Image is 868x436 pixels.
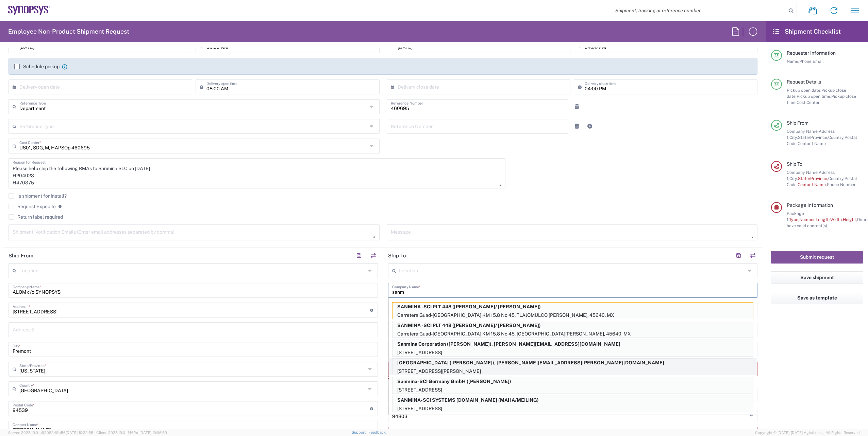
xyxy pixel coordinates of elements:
span: Country, [828,176,845,181]
p: [STREET_ADDRESS] [393,404,753,413]
a: Remove Reference [572,102,582,111]
h2: Shipment Checklist [772,28,841,36]
label: Schedule pickup [14,64,60,69]
input: Shipment, tracking or reference number [610,4,786,17]
a: Support [352,430,369,434]
span: Request Details [787,79,821,85]
p: Sanmina Corporation (Lisa Phan), alex@premiercircuits.com [393,340,753,348]
span: Length, [816,217,830,222]
span: Type, [789,217,799,222]
button: Save as template [771,292,863,304]
button: Submit request [771,251,863,264]
span: Company Name, [787,170,819,175]
span: Contact Name [798,141,826,146]
p: SANMINA -SCI PLT 448 (Humberto Ramirez/ Adriana Lara) [393,303,753,311]
label: Request Expedite [9,204,56,209]
a: Feedback [368,430,386,434]
h2: Employee Non-Product Shipment Request [8,28,129,36]
p: [STREET_ADDRESS][PERSON_NAME] [393,367,753,376]
span: Company Name, [787,129,819,134]
a: Remove Reference [572,122,582,131]
label: Is shipment for Install? [9,193,67,199]
span: Country, [828,135,845,140]
span: Package Information [787,202,833,208]
p: SANMINA -SCI PLT 448 (Humberto Ramirez/ Adriana Lara) [393,321,753,330]
span: Height, [843,217,857,222]
span: Cost Center [797,100,820,105]
span: Client: 2025.19.0-1f462a1 [96,431,167,435]
label: Return label required [9,214,63,220]
span: [DATE] 10:22:58 [66,431,93,435]
span: [DATE] 10:06:59 [139,431,167,435]
span: State/Province, [798,176,828,181]
p: Sanmina-SCI Germany GmbH (Kim Seibold) [393,377,753,386]
span: City, [789,135,798,140]
span: State/Province, [798,135,828,140]
p: Sanmina Salt Lake City (Bryan Lindsey), bryan.lindsey@sanmina.com [393,359,753,367]
h2: Ship From [9,252,33,259]
span: Ship From [787,120,808,126]
span: City, [789,176,798,181]
span: Ship To [787,161,802,167]
div: This field is required [388,377,757,383]
span: Pickup open date, [787,88,821,93]
a: Add Reference [585,122,595,131]
span: Width, [830,217,843,222]
h2: Ship To [388,252,406,259]
span: Requester Information [787,50,836,56]
p: [STREET_ADDRESS] [393,348,753,357]
span: Pickup open time, [797,94,831,99]
p: Carretera Guad-[GEOGRAPHIC_DATA] KM 15.8 No 45, TLAJOMULCO [PERSON_NAME], 45640, MX [393,311,753,320]
span: Phone, [799,59,813,64]
span: Email [813,59,824,64]
span: Package 1: [787,211,804,222]
button: Save shipment [771,271,863,284]
span: Number, [799,217,816,222]
p: [STREET_ADDRESS] [393,386,753,394]
p: SANMINA-SCI SYSTEMS PTE.LTD (MAHA/MEILING) [393,396,753,404]
span: Phone Number [827,182,856,187]
span: Copyright © [DATE]-[DATE] Agistix Inc., All Rights Reserved [755,430,860,436]
p: Carretera Guad-[GEOGRAPHIC_DATA] KM 15.8 No 45, [GEOGRAPHIC_DATA][PERSON_NAME], 45640, MX [393,330,753,338]
span: Contact Name, [798,182,827,187]
span: Server: 2025.19.0-b9208248b56 [8,431,93,435]
span: Name, [787,59,799,64]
